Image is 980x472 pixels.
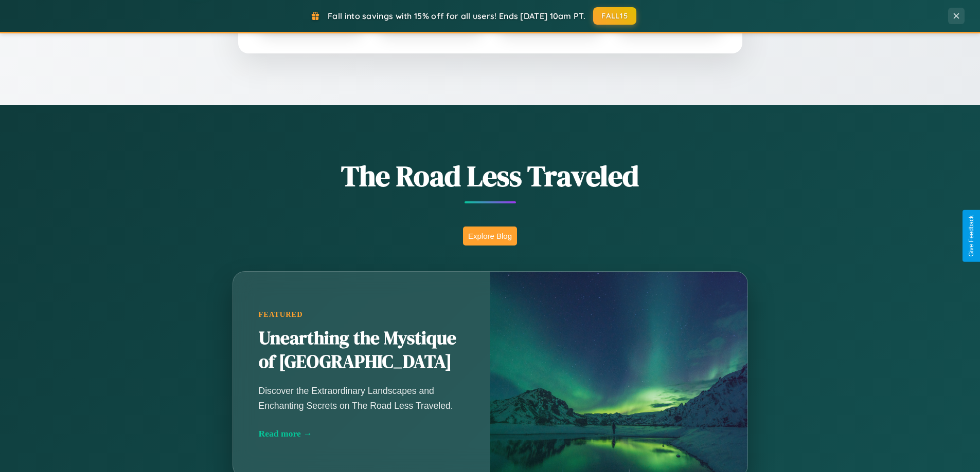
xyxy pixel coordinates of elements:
div: Give Feedback [968,215,975,257]
div: Featured [259,310,465,319]
h2: Unearthing the Mystique of [GEOGRAPHIC_DATA] [259,327,465,374]
span: Fall into savings with 15% off for all users! Ends [DATE] 10am PT. [328,11,585,21]
p: Discover the Extraordinary Landscapes and Enchanting Secrets on The Road Less Traveled. [259,384,465,412]
button: Explore Blog [463,226,517,246]
h1: The Road Less Traveled [182,156,799,196]
button: FALL15 [593,7,636,25]
div: Read more → [259,428,465,439]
